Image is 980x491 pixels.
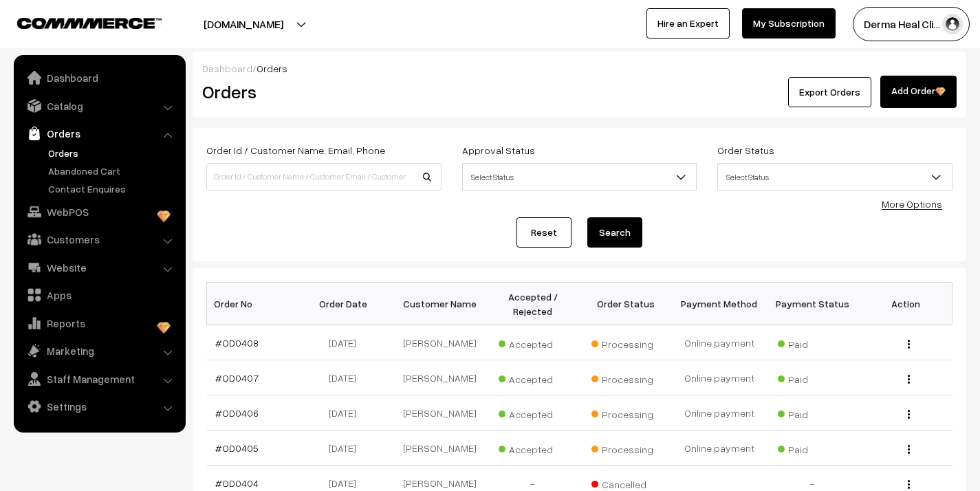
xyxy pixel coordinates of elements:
td: [DATE] [300,395,393,430]
a: #OD0404 [215,477,259,489]
span: Accepted [499,369,567,386]
span: Select Status [462,163,697,190]
a: Contact Enquires [45,182,181,196]
a: Hire an Expert [646,8,730,39]
button: Export Orders [788,77,871,107]
td: Online payment [673,430,766,466]
img: Menu [908,340,910,349]
a: #OD0407 [215,372,259,384]
span: Select Status [718,165,952,189]
span: Processing [591,404,660,422]
span: Paid [778,334,847,351]
span: Processing [591,439,660,457]
td: [DATE] [300,360,393,395]
a: Website [17,255,181,280]
span: Accepted [499,439,567,457]
a: WebPOS [17,199,181,224]
th: Accepted / Rejected [486,283,580,325]
button: Derma Heal Cli… [853,7,970,41]
td: [PERSON_NAME] [393,360,487,395]
a: Apps [17,283,181,307]
label: Approval Status [462,143,535,157]
th: Order Status [580,283,673,325]
a: Catalog [17,94,181,118]
span: Orders [257,63,287,74]
img: user [942,14,963,34]
a: COMMMERCE [17,14,138,30]
th: Order Date [300,283,393,325]
span: Processing [591,334,660,351]
a: Add Order [880,76,957,108]
img: Menu [908,445,910,454]
a: Marketing [17,338,181,363]
img: COMMMERCE [17,18,162,28]
span: Select Status [717,163,952,190]
span: Select Status [463,165,697,189]
img: Menu [908,480,910,489]
td: [PERSON_NAME] [393,325,487,360]
span: Paid [778,404,847,422]
td: Online payment [673,395,766,430]
td: [DATE] [300,325,393,360]
a: Settings [17,394,181,419]
td: Online payment [673,360,766,395]
a: My Subscription [742,8,836,39]
a: Dashboard [17,65,181,90]
button: Search [587,217,642,248]
th: Payment Status [766,283,860,325]
a: #OD0405 [215,442,259,454]
input: Order Id / Customer Name / Customer Email / Customer Phone [206,163,442,190]
a: Orders [45,146,181,160]
th: Order No [207,283,301,325]
a: Abandoned Cart [45,164,181,178]
span: Processing [591,369,660,386]
a: Dashboard [202,63,252,74]
a: #OD0408 [215,337,259,349]
div: / [202,61,957,76]
img: Menu [908,410,910,419]
th: Action [859,283,952,325]
a: Reports [17,311,181,336]
td: Online payment [673,325,766,360]
td: [DATE] [300,430,393,466]
button: [DOMAIN_NAME] [155,7,331,41]
label: Order Id / Customer Name, Email, Phone [206,143,385,157]
a: Reset [516,217,571,248]
a: #OD0406 [215,407,259,419]
th: Payment Method [673,283,766,325]
span: Accepted [499,334,567,351]
span: Paid [778,369,847,386]
td: [PERSON_NAME] [393,430,487,466]
td: [PERSON_NAME] [393,395,487,430]
a: Orders [17,121,181,146]
span: Accepted [499,404,567,422]
th: Customer Name [393,283,487,325]
a: More Options [882,198,942,210]
span: Paid [778,439,847,457]
a: Staff Management [17,367,181,391]
label: Order Status [717,143,774,157]
h2: Orders [202,81,440,102]
img: Menu [908,375,910,384]
a: Customers [17,227,181,252]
